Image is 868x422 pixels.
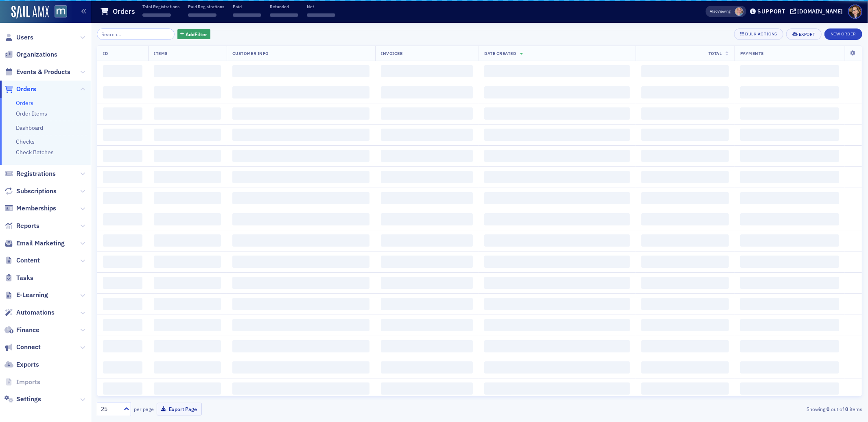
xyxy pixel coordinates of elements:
[16,221,39,230] span: Reports
[103,107,142,120] span: ‌
[740,86,839,98] span: ‌
[740,256,839,268] span: ‌
[740,150,839,162] span: ‌
[232,256,370,268] span: ‌
[154,86,221,98] span: ‌
[103,340,142,352] span: ‌
[641,129,729,141] span: ‌
[16,149,54,156] a: Check Batches
[484,361,630,374] span: ‌
[103,171,142,183] span: ‌
[16,378,40,387] span: Imports
[154,256,221,268] span: ‌
[824,28,862,40] button: New Order
[735,7,743,16] span: Dee Sullivan
[641,234,729,247] span: ‌
[103,65,142,77] span: ‌
[16,99,33,107] a: Orders
[4,343,41,352] a: Connect
[484,65,630,77] span: ‌
[484,298,630,310] span: ‌
[16,360,39,369] span: Exports
[641,213,729,225] span: ‌
[232,319,370,331] span: ‌
[154,171,221,183] span: ‌
[232,50,269,56] span: Customer Info
[232,234,370,247] span: ‌
[484,213,630,225] span: ‌
[641,383,729,395] span: ‌
[232,171,370,183] span: ‌
[641,65,729,77] span: ‌
[740,65,839,77] span: ‌
[154,340,221,352] span: ‌
[103,383,142,395] span: ‌
[103,298,142,310] span: ‌
[55,5,67,18] img: SailAMX
[4,204,56,213] a: Memberships
[381,86,473,98] span: ‌
[103,50,108,56] span: ID
[824,30,862,37] a: New Order
[740,361,839,374] span: ‌
[381,192,473,204] span: ‌
[16,343,41,352] span: Connect
[101,405,119,413] div: 25
[103,256,142,268] span: ‌
[154,234,221,247] span: ‌
[641,319,729,331] span: ‌
[188,13,216,17] span: ‌
[16,291,48,300] span: E-Learning
[103,361,142,374] span: ‌
[142,13,171,17] span: ‌
[484,171,630,183] span: ‌
[381,319,473,331] span: ‌
[484,383,630,395] span: ‌
[641,192,729,204] span: ‌
[381,129,473,141] span: ‌
[103,234,142,247] span: ‌
[740,50,764,56] span: Payments
[270,13,298,17] span: ‌
[613,405,862,413] div: Showing out of items
[848,4,862,19] span: Profile
[4,273,33,282] a: Tasks
[103,86,142,98] span: ‌
[232,107,370,120] span: ‌
[484,192,630,204] span: ‌
[740,319,839,331] span: ‌
[757,8,785,15] div: Support
[4,256,40,265] a: Content
[790,9,846,14] button: [DOMAIN_NAME]
[381,107,473,120] span: ‌
[381,383,473,395] span: ‌
[103,213,142,225] span: ‌
[641,298,729,310] span: ‌
[16,50,57,59] span: Organizations
[232,383,370,395] span: ‌
[16,204,56,213] span: Memberships
[154,277,221,289] span: ‌
[381,234,473,247] span: ‌
[484,340,630,352] span: ‌
[484,319,630,331] span: ‌
[16,68,70,77] span: Events & Products
[134,405,154,413] label: per page
[233,13,261,17] span: ‌
[381,50,402,56] span: Invoicee
[103,192,142,204] span: ‌
[484,234,630,247] span: ‌
[16,308,55,317] span: Automations
[188,4,224,9] p: Paid Registrations
[154,65,221,77] span: ‌
[307,4,335,9] p: Net
[49,5,67,19] a: View Homepage
[740,383,839,395] span: ‌
[154,192,221,204] span: ‌
[154,298,221,310] span: ‌
[232,86,370,98] span: ‌
[232,65,370,77] span: ‌
[4,68,70,77] a: Events & Products
[4,378,40,387] a: Imports
[4,50,57,59] a: Organizations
